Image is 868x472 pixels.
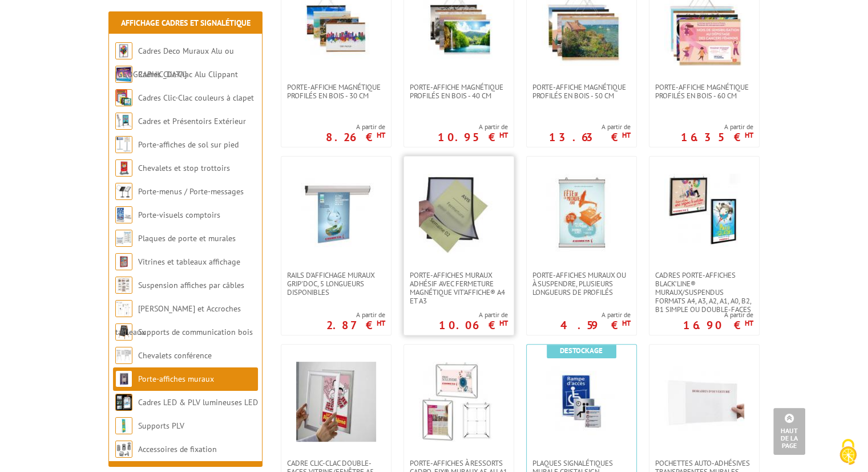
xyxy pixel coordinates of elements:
[115,230,132,247] img: Plaques de porte et murales
[138,210,220,220] a: Porte-visuels comptoirs
[773,408,805,455] a: Haut de la page
[649,271,759,314] a: Cadres porte-affiches Black’Line® muraux/suspendus Formats A4, A3, A2, A1, A0, B2, B1 simple ou d...
[115,206,132,223] img: Porte-visuels comptoirs
[828,433,868,472] button: Cookies (fenêtre modale)
[115,253,132,270] img: Vitrines et tableaux affichage
[745,130,753,140] sup: HT
[377,318,385,328] sup: HT
[527,271,636,297] a: Porte-affiches muraux ou à suspendre, plusieurs longueurs de profilés
[419,362,499,442] img: Porte-affiches à ressorts Cadro-Fix® muraux A5 au A1 et 60x80 cm
[499,318,508,328] sup: HT
[138,327,253,337] a: Supports de communication bois
[138,374,214,384] a: Porte-affiches muraux
[439,322,508,329] p: 10.06 €
[138,280,244,290] a: Suspension affiches par câbles
[138,186,244,197] a: Porte-menus / Porte-messages
[115,417,132,434] img: Supports PLV
[138,397,258,407] a: Cadres LED & PLV lumineuses LED
[115,46,234,79] a: Cadres Deco Muraux Alu ou [GEOGRAPHIC_DATA]
[115,394,132,411] img: Cadres LED & PLV lumineuses LED
[404,83,514,100] a: PORTE-AFFICHE MAGNÉTIQUE PROFILÉS EN BOIS - 40 cm
[115,159,132,177] img: Chevalets et stop trottoirs
[655,83,753,100] span: PORTE-AFFICHE MAGNÉTIQUE PROFILÉS EN BOIS - 60 cm
[438,122,508,131] span: A partir de
[287,271,385,297] span: Rails d'affichage muraux Grip'Doc, 5 longueurs disponibles
[622,130,631,140] sup: HT
[138,69,238,79] a: Cadres Clic-Clac Alu Clippant
[664,174,744,254] img: Cadres porte-affiches Black’Line® muraux/suspendus Formats A4, A3, A2, A1, A0, B2, B1 simple ou d...
[542,174,621,254] img: Porte-affiches muraux ou à suspendre, plusieurs longueurs de profilés
[377,130,385,140] sup: HT
[115,183,132,200] img: Porte-menus / Porte-messages
[410,83,508,100] span: PORTE-AFFICHE MAGNÉTIQUE PROFILÉS EN BOIS - 40 cm
[138,350,212,361] a: Chevalets conférence
[549,122,631,131] span: A partir de
[115,113,132,130] img: Cadres et Présentoirs Extérieur
[138,163,230,173] a: Chevalets et stop trottoirs
[296,174,376,254] img: Rails d'affichage muraux Grip'Doc, 5 longueurs disponibles
[404,271,514,305] a: Porte-affiches muraux adhésif avec fermeture magnétique VIT’AFFICHE® A4 et A3
[287,83,385,100] span: PORTE-AFFICHE MAGNÉTIQUE PROFILÉS EN BOIS - 30 cm
[115,303,241,337] a: [PERSON_NAME] et Accroches tableaux
[549,134,631,141] p: 13.63 €
[138,139,239,150] a: Porte-affiches de sol sur pied
[560,310,631,319] span: A partir de
[121,18,251,28] a: Affichage Cadres et Signalétique
[115,89,132,106] img: Cadres Clic-Clac couleurs à clapet
[138,421,184,431] a: Supports PLV
[527,83,636,100] a: PORTE-AFFICHE MAGNÉTIQUE PROFILÉS EN BOIS - 50 cm
[281,271,391,297] a: Rails d'affichage muraux Grip'Doc, 5 longueurs disponibles
[499,130,508,140] sup: HT
[115,300,132,317] img: Cimaises et Accroches tableaux
[326,322,385,329] p: 2.87 €
[560,322,631,329] p: 4.59 €
[438,134,508,141] p: 10.95 €
[138,233,236,243] a: Plaques de porte et murales
[745,318,753,328] sup: HT
[115,441,132,458] img: Accessoires de fixation
[138,257,240,267] a: Vitrines et tableaux affichage
[296,362,376,442] img: Cadre clic-clac double-faces vitrine/fenêtre A5, A4, A3, A2, A1, A0, 60x80 cm
[560,346,603,355] b: Destockage
[655,271,753,314] span: Cadres porte-affiches Black’Line® muraux/suspendus Formats A4, A3, A2, A1, A0, B2, B1 simple ou d...
[115,347,132,364] img: Chevalets conférence
[542,362,621,442] img: Plaques signalétiques murale CristalSign – extraplates
[681,134,753,141] p: 16.35 €
[664,362,744,442] img: Pochettes auto-adhésives transparentes murales
[532,83,631,100] span: PORTE-AFFICHE MAGNÉTIQUE PROFILÉS EN BOIS - 50 cm
[115,136,132,153] img: Porte-affiches de sol sur pied
[681,122,753,131] span: A partir de
[138,116,246,126] a: Cadres et Présentoirs Extérieur
[532,271,631,297] span: Porte-affiches muraux ou à suspendre, plusieurs longueurs de profilés
[281,83,391,100] a: PORTE-AFFICHE MAGNÉTIQUE PROFILÉS EN BOIS - 30 cm
[439,310,508,319] span: A partir de
[419,174,499,254] img: Porte-affiches muraux adhésif avec fermeture magnétique VIT’AFFICHE® A4 et A3
[834,438,862,466] img: Cookies (fenêtre modale)
[622,318,631,328] sup: HT
[326,134,385,141] p: 8.26 €
[683,322,753,329] p: 16.90 €
[649,83,759,100] a: PORTE-AFFICHE MAGNÉTIQUE PROFILÉS EN BOIS - 60 cm
[138,444,217,454] a: Accessoires de fixation
[115,277,132,294] img: Suspension affiches par câbles
[138,93,254,103] a: Cadres Clic-Clac couleurs à clapet
[683,310,753,319] span: A partir de
[326,310,385,319] span: A partir de
[115,370,132,387] img: Porte-affiches muraux
[326,122,385,131] span: A partir de
[410,271,508,305] span: Porte-affiches muraux adhésif avec fermeture magnétique VIT’AFFICHE® A4 et A3
[115,42,132,59] img: Cadres Deco Muraux Alu ou Bois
